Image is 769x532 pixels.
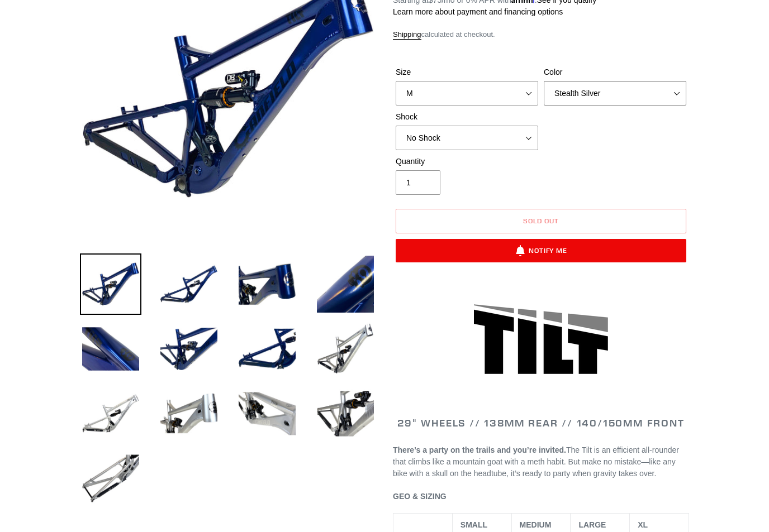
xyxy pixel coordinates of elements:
[80,253,141,315] img: Load image into Gallery viewer, TILT - Frameset
[236,253,298,315] img: Load image into Gallery viewer, TILT - Frameset
[158,318,220,380] img: Load image into Gallery viewer, TILT - Frameset
[315,383,376,444] img: Load image into Gallery viewer, TILT - Frameset
[393,445,679,478] span: The Tilt is an efficient all-rounder that climbs like a mountain goat with a meth habit. But make...
[544,66,686,78] label: Color
[393,492,447,501] span: GEO & SIZING
[80,318,141,380] img: Load image into Gallery viewer, TILT - Frameset
[578,520,606,529] span: LARGE
[393,445,566,454] b: There’s a party on the trails and you’re invited.
[315,253,376,315] img: Load image into Gallery viewer, TILT - Frameset
[80,448,141,509] img: Load image into Gallery viewer, TILT - Frameset
[396,156,538,167] label: Quantity
[396,111,538,123] label: Shock
[80,383,141,444] img: Load image into Gallery viewer, TILT - Frameset
[397,416,684,429] span: 29" WHEELS // 138mm REAR // 140/150mm FRONT
[236,383,298,444] img: Load image into Gallery viewer, TILT - Frameset
[393,30,421,40] a: Shipping
[520,520,552,529] span: MEDIUM
[315,318,376,380] img: Load image into Gallery viewer, TILT - Frameset
[236,318,298,380] img: Load image into Gallery viewer, TILT - Frameset
[393,29,689,40] div: calculated at checkout.
[396,209,686,233] button: Sold out
[523,217,559,225] span: Sold out
[638,520,648,529] span: XL
[461,520,487,529] span: SMALL
[393,7,563,16] a: Learn more about payment and financing options
[158,253,220,315] img: Load image into Gallery viewer, TILT - Frameset
[158,383,220,444] img: Load image into Gallery viewer, TILT - Frameset
[396,239,686,262] button: Notify Me
[396,66,538,78] label: Size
